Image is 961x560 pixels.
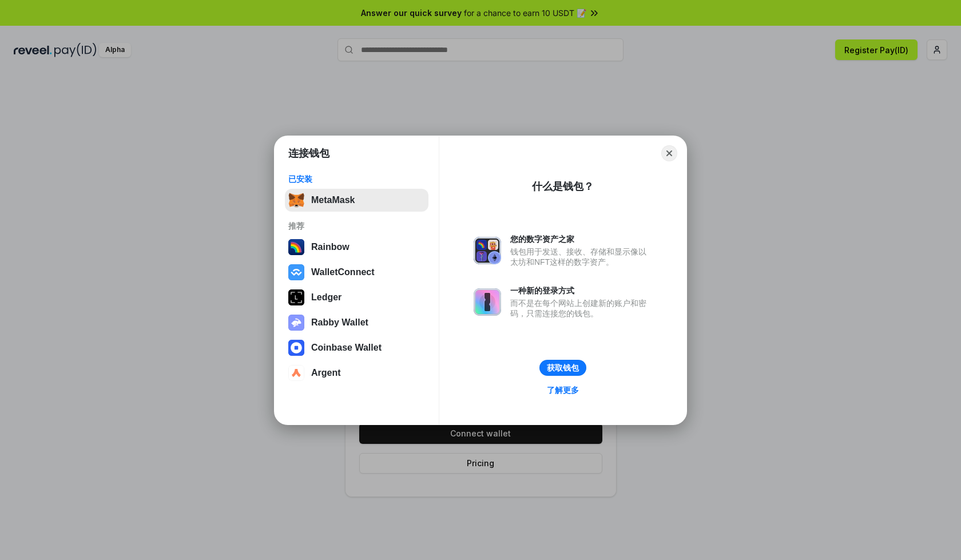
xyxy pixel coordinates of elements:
[288,239,304,255] img: svg+xml,%3Csvg%20width%3D%22120%22%20height%3D%22120%22%20viewBox%3D%220%200%20120%20120%22%20fil...
[311,195,355,205] div: MetaMask
[311,242,350,252] div: Rainbow
[288,192,304,208] img: svg+xml,%3Csvg%20fill%3D%22none%22%20height%3D%2233%22%20viewBox%3D%220%200%2035%2033%22%20width%...
[311,267,375,277] div: WalletConnect
[285,236,428,259] button: Rainbow
[288,365,304,381] img: svg+xml,%3Csvg%20width%3D%2228%22%20height%3D%2228%22%20viewBox%3D%220%200%2028%2028%22%20fill%3D...
[540,383,586,398] a: 了解更多
[288,221,425,231] div: 推荐
[510,298,652,319] div: 而不是在每个网站上创建新的账户和密码，只需连接您的钱包。
[285,336,428,359] button: Coinbase Wallet
[285,261,428,284] button: WalletConnect
[510,285,652,296] div: 一种新的登录方式
[311,317,368,328] div: Rabby Wallet
[288,289,304,305] img: svg+xml,%3Csvg%20xmlns%3D%22http%3A%2F%2Fwww.w3.org%2F2000%2Fsvg%22%20width%3D%2228%22%20height%3...
[288,264,304,280] img: svg+xml,%3Csvg%20width%3D%2228%22%20height%3D%2228%22%20viewBox%3D%220%200%2028%2028%22%20fill%3D...
[661,145,677,161] button: Close
[510,247,652,267] div: 钱包用于发送、接收、存储和显示像以太坊和NFT这样的数字资产。
[547,385,579,395] div: 了解更多
[288,340,304,356] img: svg+xml,%3Csvg%20width%3D%2228%22%20height%3D%2228%22%20viewBox%3D%220%200%2028%2028%22%20fill%3D...
[285,286,428,309] button: Ledger
[285,189,428,212] button: MetaMask
[510,234,652,244] div: 您的数字资产之家
[474,288,501,316] img: svg+xml,%3Csvg%20xmlns%3D%22http%3A%2F%2Fwww.w3.org%2F2000%2Fsvg%22%20fill%3D%22none%22%20viewBox...
[288,174,425,184] div: 已安装
[288,146,329,160] h1: 连接钱包
[285,362,428,384] button: Argent
[311,343,382,353] div: Coinbase Wallet
[311,292,341,303] div: Ledger
[311,368,341,378] div: Argent
[288,315,304,331] img: svg+xml,%3Csvg%20xmlns%3D%22http%3A%2F%2Fwww.w3.org%2F2000%2Fsvg%22%20fill%3D%22none%22%20viewBox...
[474,237,501,264] img: svg+xml,%3Csvg%20xmlns%3D%22http%3A%2F%2Fwww.w3.org%2F2000%2Fsvg%22%20fill%3D%22none%22%20viewBox...
[547,363,579,373] div: 获取钱包
[285,311,428,334] button: Rabby Wallet
[539,360,586,376] button: 获取钱包
[532,180,594,193] div: 什么是钱包？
